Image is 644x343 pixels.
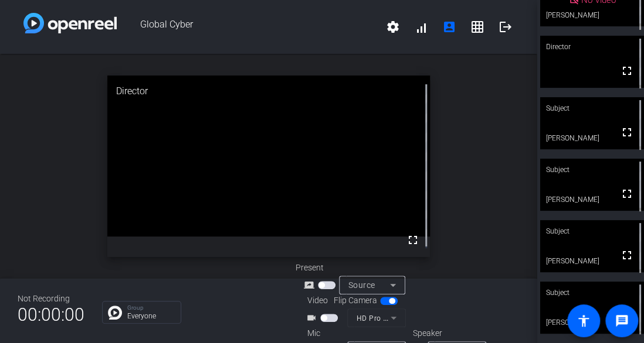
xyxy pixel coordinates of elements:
mat-icon: fullscreen [620,187,634,201]
mat-icon: fullscreen [620,64,634,78]
mat-icon: fullscreen [620,248,634,262]
mat-icon: fullscreen [620,125,634,139]
div: Subject [540,282,644,304]
span: Flip Camera [334,294,377,307]
mat-icon: message [615,314,629,328]
mat-icon: account_box [442,20,456,34]
span: Global Cyber [117,13,379,41]
p: Everyone [127,313,175,320]
div: Director [540,36,644,58]
img: white-gradient.svg [23,13,117,33]
span: 00:00:00 [18,300,84,329]
p: Group [127,305,175,311]
div: Subject [540,220,644,242]
div: Subject [540,97,644,119]
div: Subject [540,159,644,181]
mat-icon: screen_share_outline [304,278,318,292]
div: Director [107,76,430,107]
mat-icon: grid_on [470,20,484,34]
span: Source [348,280,375,290]
div: Mic [296,327,413,339]
div: Present [296,262,413,274]
mat-icon: videocam_outline [306,311,320,325]
button: signal_cellular_alt [407,13,435,41]
mat-icon: accessibility [577,314,591,328]
img: Chat Icon [108,306,122,320]
div: Not Recording [18,293,84,305]
div: Speaker [413,327,483,339]
mat-icon: logout [499,20,513,34]
mat-icon: fullscreen [406,233,420,247]
mat-icon: settings [386,20,400,34]
span: Video [307,294,328,307]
